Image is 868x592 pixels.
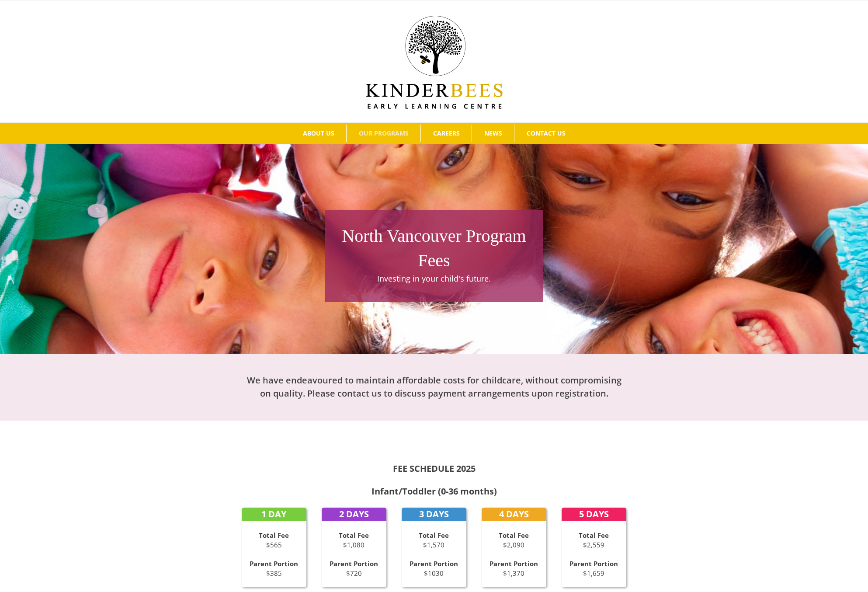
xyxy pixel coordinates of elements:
p: $565 [242,530,306,550]
p: $2,559 [562,530,626,550]
h1: North Vancouver Program Fees [329,224,539,273]
a: ABOUT US [291,125,346,142]
strong: Parent Portion [410,559,458,568]
strong: FEE SCHEDULE 2025 [393,463,476,474]
a: CONTACT US [514,125,577,142]
p: $2,090 [482,530,546,550]
p: Investing in your child's future. [329,273,539,285]
span: CONTACT US [527,130,566,136]
strong: 3 DAYS [419,508,449,520]
nav: Main Menu [13,123,855,144]
strong: Total Fee [579,531,609,540]
p: $1,659 [562,559,626,578]
p: $1,570 [402,530,466,550]
a: NEWS [472,125,514,142]
p: $1,370 [482,559,546,578]
p: $1,080 [322,530,386,550]
a: CAREERS [421,125,472,142]
strong: Total Fee [259,531,289,540]
p: $720 [322,559,386,578]
strong: Total Fee [419,531,449,540]
strong: Parent Portion [569,559,618,568]
img: Kinder Bees Logo [366,16,503,109]
a: OUR PROGRAMS [347,125,420,142]
h2: We have endeavoured to maintain affordable costs for childcare, without compromising on quality. ... [242,374,626,400]
strong: 2 DAYS [339,508,369,520]
strong: Parent Portion [490,559,538,568]
strong: 5 DAYS [579,508,609,520]
span: CAREERS [433,130,460,136]
p: $385 [242,559,306,578]
span: NEWS [484,130,502,136]
strong: 4 DAYS [499,508,529,520]
strong: Infant/Toddler (0-36 months) [372,485,497,497]
strong: Total Fee [339,531,369,540]
p: $1030 [402,559,466,578]
strong: Total Fee [499,531,529,540]
span: OUR PROGRAMS [359,130,409,136]
strong: Parent Portion [330,559,378,568]
strong: Parent Portion [250,559,298,568]
span: ABOUT US [303,130,334,136]
strong: 1 DAY [261,508,286,520]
